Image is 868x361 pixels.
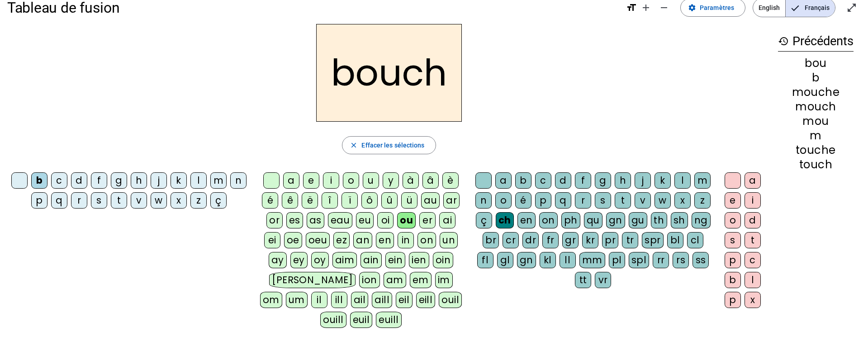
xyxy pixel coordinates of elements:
div: d [745,212,761,228]
div: d [71,172,87,189]
h3: Précédents [778,31,854,52]
div: im [435,272,453,288]
div: mouch [778,101,854,112]
div: ng [692,212,711,228]
div: r [575,192,591,209]
div: eu [356,212,374,228]
div: on [539,212,558,228]
div: fr [542,232,559,248]
mat-icon: remove [659,2,669,13]
div: touche [778,145,854,156]
div: q [51,192,67,209]
div: il [311,292,327,308]
div: p [31,192,47,209]
div: eill [416,292,436,308]
div: b [31,172,47,189]
div: s [725,232,741,248]
div: en [517,212,536,228]
div: oe [284,232,302,248]
div: ar [443,192,460,209]
div: ï [342,192,358,209]
div: an [353,232,372,248]
div: em [410,272,432,288]
div: t [111,192,127,209]
div: cl [687,232,703,248]
div: oi [377,212,394,228]
div: um [286,292,308,308]
div: ill [331,292,347,308]
div: th [651,212,667,228]
mat-icon: settings [688,4,696,12]
div: o [725,212,741,228]
div: en [376,232,394,248]
div: bou [778,58,854,69]
div: b [778,72,854,83]
div: p [725,252,741,268]
div: ç [476,212,492,228]
div: spl [629,252,650,268]
div: a [495,172,512,189]
div: i [323,172,339,189]
div: or [266,212,283,228]
div: om [260,292,282,308]
div: oy [311,252,329,268]
div: ch [496,212,514,228]
div: ail [351,292,369,308]
div: n [475,192,492,209]
div: fl [477,252,493,268]
div: [PERSON_NAME] [269,272,356,288]
div: f [91,172,107,189]
div: ouil [439,292,462,308]
div: j [635,172,651,189]
div: gn [606,212,625,228]
div: f [575,172,591,189]
div: w [151,192,167,209]
div: ll [560,252,576,268]
div: mou [778,116,854,127]
div: s [595,192,611,209]
div: û [381,192,398,209]
div: h [131,172,147,189]
div: t [745,232,761,248]
div: z [190,192,207,209]
div: y [383,172,399,189]
div: b [515,172,531,189]
div: t [615,192,631,209]
div: au [421,192,440,209]
div: ss [693,252,709,268]
div: ion [359,272,380,288]
div: er [419,212,436,228]
div: ay [269,252,287,268]
span: Paramètres [700,2,734,13]
div: ô [361,192,378,209]
div: spr [642,232,664,248]
div: c [535,172,551,189]
mat-icon: add [640,2,651,13]
div: rs [673,252,689,268]
div: un [440,232,458,248]
div: tr [622,232,638,248]
div: l [190,172,207,189]
div: ph [561,212,580,228]
div: p [725,292,741,308]
div: é [262,192,278,209]
div: i [745,192,761,209]
div: pl [609,252,625,268]
div: ai [439,212,455,228]
div: cr [503,232,519,248]
div: ei [264,232,280,248]
div: ë [302,192,318,209]
div: ein [385,252,406,268]
div: x [171,192,187,209]
div: as [307,212,324,228]
mat-icon: history [778,36,789,47]
div: gu [629,212,647,228]
div: r [71,192,87,209]
div: tt [575,272,591,288]
div: j [151,172,167,189]
div: x [674,192,691,209]
div: x [745,292,761,308]
div: v [131,192,147,209]
div: g [595,172,611,189]
div: ou [397,212,416,228]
